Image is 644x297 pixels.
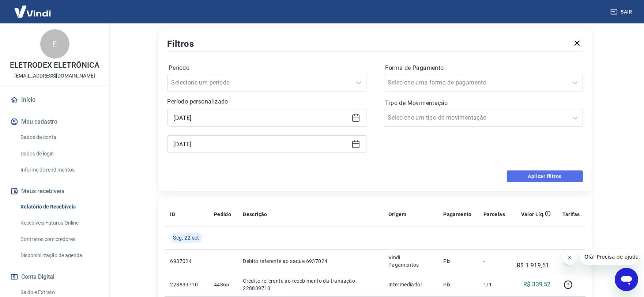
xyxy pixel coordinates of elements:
[18,199,101,214] a: Relatório de Recebíveis
[40,29,69,59] div: E
[507,170,583,182] button: Aplicar filtros
[18,162,101,177] a: Informe de rendimentos
[170,281,202,288] p: 228839710
[170,257,202,265] p: 6937024
[214,281,231,288] p: 44865
[214,211,231,218] p: Pedido
[562,211,580,218] p: Tarifas
[10,61,99,69] p: ELETRODEX ELETRÔNICA
[9,0,56,23] img: Vindi
[521,211,545,218] p: Valor Líq.
[388,281,432,288] p: Intermediador
[174,139,349,150] input: Data final
[243,211,267,218] p: Descrição
[167,97,366,106] p: Período personalizado
[580,249,638,265] iframe: Mensagem da empresa
[385,99,581,108] label: Tipo de Movimentação
[18,146,101,161] a: Dados de login
[9,269,101,285] button: Conta Digital
[14,72,95,80] p: [EMAIL_ADDRESS][DOMAIN_NAME]
[243,257,376,265] p: Débito referente ao saque 6937024
[18,248,101,263] a: Disponibilização de agenda
[483,257,505,265] p: -
[388,211,406,218] p: Origem
[562,250,577,265] iframe: Fechar mensagem
[443,211,472,218] p: Pagamento
[483,211,505,218] p: Parcelas
[609,5,635,19] button: Sair
[174,112,349,123] input: Data inicial
[517,252,551,270] p: -R$ 1.919,51
[523,280,551,289] p: R$ 339,52
[483,281,505,288] p: 1/1
[9,183,101,199] button: Meus recebíveis
[388,254,432,268] p: Vindi Pagamentos
[18,215,101,230] a: Recebíveis Futuros Online
[173,234,199,241] span: Seg, 22 set
[243,277,376,292] p: Crédito referente ao recebimento da transação 228839710
[443,257,472,265] p: Pix
[169,64,365,72] label: Período
[443,281,472,288] p: Pix
[9,92,101,108] a: Início
[18,130,101,145] a: Dados da conta
[4,5,61,11] span: Olá! Precisa de ajuda?
[385,64,581,72] label: Forma de Pagamento
[18,232,101,247] a: Contratos com credores
[615,268,638,291] iframe: Botão para abrir a janela de mensagens
[167,38,195,50] h5: Filtros
[170,211,176,218] p: ID
[9,114,101,130] button: Meu cadastro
